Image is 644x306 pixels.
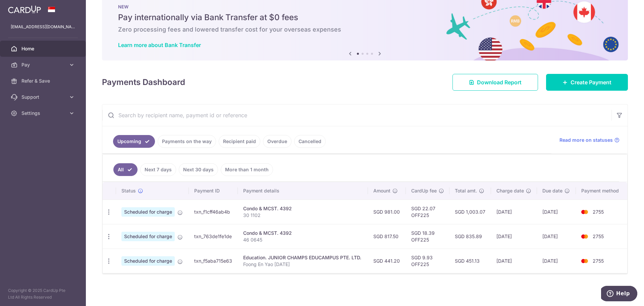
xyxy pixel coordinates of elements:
span: Due date [542,187,562,194]
a: Next 30 days [179,163,218,176]
a: Learn more about Bank Transfer [118,42,201,48]
span: 2755 [593,258,604,264]
span: Charge date [496,187,524,194]
td: SGD 9.93 OFF225 [406,249,449,273]
td: SGD 835.89 [449,224,491,249]
span: 2755 [593,209,604,215]
th: Payment details [238,182,368,200]
td: SGD 441.20 [368,249,406,273]
h6: Zero processing fees and lowered transfer cost for your overseas expenses [118,26,612,34]
td: SGD 22.07 OFF225 [406,200,449,224]
span: Help [15,5,29,11]
td: [DATE] [491,224,537,249]
a: Cancelled [294,135,326,148]
td: txn_f5aba715e63 [189,249,238,273]
td: [DATE] [537,224,576,249]
p: 46 0645 [243,236,363,243]
td: txn_763de1fe1de [189,224,238,249]
a: All [113,163,138,176]
input: Search by recipient name, payment id or reference [102,104,611,126]
td: SGD 18.39 OFF225 [406,224,449,249]
h5: Pay internationally via Bank Transfer at $0 fees [118,12,612,23]
td: SGD 451.13 [449,249,491,273]
span: 2755 [593,233,604,239]
a: Read more on statuses [559,137,620,143]
img: Bank Card [578,232,591,241]
span: Create Payment [571,78,611,86]
td: [DATE] [537,249,576,273]
div: Condo & MCST. 4392 [243,205,363,212]
a: Create Payment [546,74,628,91]
td: txn_f1cff46ab4b [189,200,238,224]
p: [EMAIL_ADDRESS][DOMAIN_NAME] [11,24,75,30]
span: CardUp fee [411,187,437,194]
img: Bank Card [578,208,591,216]
td: [DATE] [491,200,537,224]
span: Refer & Save [21,78,66,84]
th: Payment method [576,182,627,200]
span: Read more on statuses [559,137,613,143]
p: Foong En Yao [DATE] [243,261,363,268]
span: Pay [21,61,66,68]
span: Scheduled for charge [121,256,175,266]
a: Upcoming [113,135,155,148]
td: SGD 1,003.07 [449,200,491,224]
a: Download Report [452,74,538,91]
a: Next 7 days [140,163,176,176]
td: SGD 981.00 [368,200,406,224]
span: Total amt. [455,187,477,194]
span: Scheduled for charge [121,232,175,241]
iframe: Opens a widget where you can find more information [601,286,637,303]
p: NEW [118,4,612,9]
span: Status [121,187,136,194]
span: Support [21,94,66,100]
span: Download Report [477,78,522,86]
span: Scheduled for charge [121,207,175,217]
a: More than 1 month [221,163,273,176]
span: Home [21,45,66,52]
p: 30 1102 [243,212,363,219]
td: SGD 817.50 [368,224,406,249]
div: Education. JUNIOR CHAMPS EDUCAMPUS PTE. LTD. [243,254,363,261]
a: Recipient paid [219,135,260,148]
span: Amount [373,187,390,194]
a: Overdue [263,135,291,148]
span: Settings [21,110,66,117]
th: Payment ID [189,182,238,200]
h4: Payments Dashboard [102,76,185,88]
a: Payments on the way [158,135,216,148]
img: CardUp [8,5,41,13]
td: [DATE] [537,200,576,224]
div: Condo & MCST. 4392 [243,230,363,236]
td: [DATE] [491,249,537,273]
img: Bank Card [578,257,591,265]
